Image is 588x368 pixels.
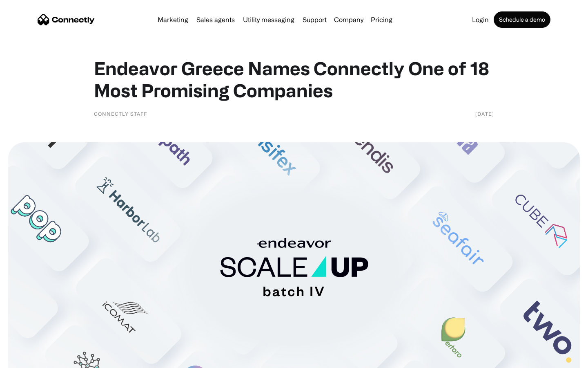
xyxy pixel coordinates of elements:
[334,14,363,25] div: Company
[154,16,192,23] a: Marketing
[240,16,298,23] a: Utility messaging
[475,110,494,118] div: [DATE]
[94,57,494,101] h1: Endeavor Greece Names Connectly One of 18 Most Promising Companies
[193,16,238,23] a: Sales agents
[367,16,396,23] a: Pricing
[94,110,147,118] div: Connectly Staff
[8,354,49,365] aside: Language selected: English
[16,354,49,365] ul: Language list
[469,16,492,23] a: Login
[299,16,330,23] a: Support
[494,11,550,28] a: Schedule a demo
